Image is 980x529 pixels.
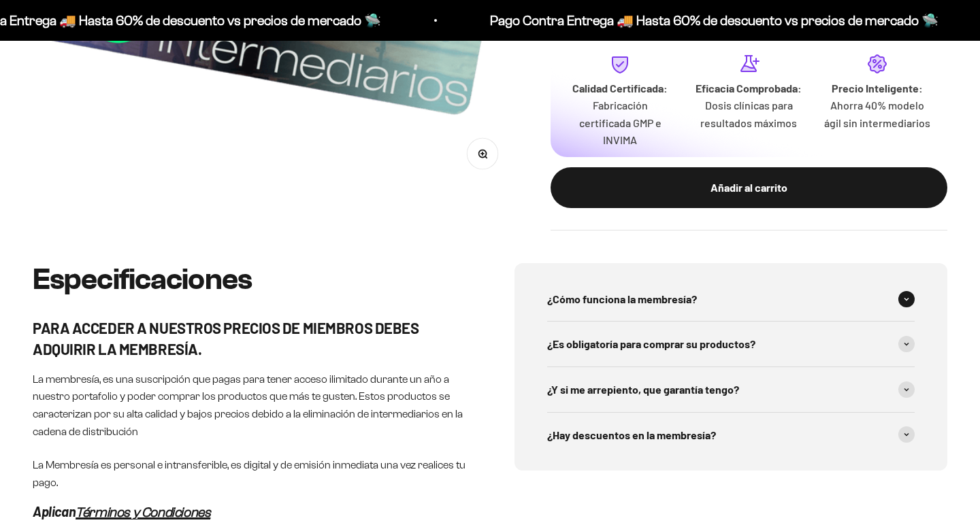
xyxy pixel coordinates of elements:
[547,413,915,458] summary: ¿Hay descuentos en la membresía?
[547,335,755,353] span: ¿Es obligatoría para comprar su productos?
[567,97,674,149] p: Fabricación certificada GMP e INVIMA
[832,82,923,95] strong: Precio Inteligente:
[824,97,931,131] p: Ahorra 40% modelo ágil sin intermediarios
[547,426,716,444] span: ¿Hay descuentos en la membresía?
[547,381,739,398] span: ¿Y si me arrepiento, que garantía tengo?
[551,167,947,208] button: Añadir al carrito
[547,367,915,412] summary: ¿Y si me arrepiento, que garantía tengo?
[33,263,465,296] h2: Especificaciones
[490,10,938,31] p: Pago Contra Entrega 🚚 Hasta 60% de descuento vs precios de mercado 🛸
[696,97,802,131] p: Dosis clínicas para resultados máximos
[572,82,668,95] strong: Calidad Certificada:
[33,456,465,491] p: La Membresía es personal e intransferible, es digital y de emisión inmediata una vez realices tu ...
[696,82,802,95] strong: Eficacia Comprobada:
[33,371,465,440] p: La membresía, es una suscripción que pagas para tener acceso ilimitado durante un año a nuestro p...
[33,319,419,358] strong: PARA ACCEDER A NUESTROS PRECIOS DE MIEMBROS DEBES ADQUIRIR LA MEMBRESÍA.
[547,277,915,322] summary: ¿Cómo funciona la membresía?
[76,505,210,519] a: Términos y Condiciones
[547,290,697,308] span: ¿Cómo funciona la membresía?
[578,179,920,197] div: Añadir al carrito
[33,503,76,519] em: Aplican
[547,322,915,366] summary: ¿Es obligatoría para comprar su productos?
